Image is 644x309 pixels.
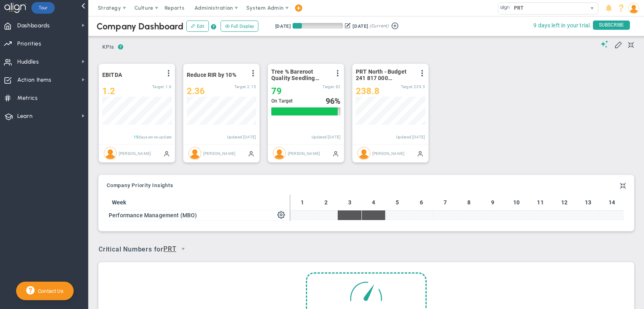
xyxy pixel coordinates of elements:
span: Dashboards [17,17,50,34]
th: 13 [576,195,600,210]
span: Administration [194,5,233,11]
span: 1.2 [102,86,115,96]
span: KPIs [99,41,118,54]
span: Company Priority Insights [107,183,173,188]
span: [PERSON_NAME] [372,151,405,156]
img: Hannah Dogru [273,147,286,160]
div: [DATE] [275,23,291,30]
button: KPIs [99,41,118,55]
div: No data for Mon Oct 27 2025 to Sun Nov 02 2025 [409,210,433,220]
span: Updated [DATE] [312,135,341,139]
th: 14 [600,195,624,210]
div: 0 • 0 • 0 [0%] Mon Oct 06 2025 to Sun Oct 12 2025 [338,210,361,220]
th: 7 [433,195,457,210]
div: No data for Mon Dec 22 2025 to Sat Dec 27 2025 [600,210,623,220]
span: Priorities [17,35,41,52]
span: Updated [DATE] [396,135,425,139]
span: Edit My KPIs [614,40,622,48]
span: Contact Us [35,288,64,294]
span: Company Dashboard [97,21,184,32]
th: 4 [362,195,386,210]
th: 12 [552,195,576,210]
th: 10 [505,195,528,210]
span: 15 [134,135,138,139]
span: [PERSON_NAME] [288,151,320,156]
div: No data for Mon Dec 15 2025 to Sun Dec 21 2025 [576,210,599,220]
th: 9 [481,195,505,210]
span: PRT [510,3,523,13]
span: Strategy [98,5,121,11]
span: PRT North - Budget 241 817 000 seedlings [356,68,414,81]
span: Manually Updated [248,150,254,157]
th: Week [109,195,273,210]
th: 3 [338,195,361,210]
span: 96 [326,96,334,106]
span: Culture [134,5,153,11]
img: Hannah Dogru [357,147,370,160]
span: Huddles [17,54,39,70]
div: No data for Mon Nov 03 2025 to Sun Nov 09 2025 [433,210,456,220]
div: No data for Sun Sep 28 2025 to Sun Sep 28 2025 [290,210,314,220]
span: 79 [271,86,282,96]
th: 5 [386,195,409,210]
span: Metrics [17,90,38,107]
div: 0 • 0 • 0 [0%] Mon Oct 13 2025 to Sun Oct 19 2025 [362,210,385,220]
div: No data for Mon Dec 01 2025 to Sun Dec 07 2025 [528,210,552,220]
span: Performance Management (MBO) [109,212,197,218]
button: Full Display [221,21,258,32]
span: Tree % Bareroot Quality Seedling Yield [271,68,330,81]
span: Target: [234,84,246,89]
img: 33644.Company.photo [500,3,510,13]
span: Suggestions (AI Feature) [601,40,609,48]
span: select [586,3,598,14]
span: PRT [163,244,176,254]
span: Manually Updated [332,150,339,157]
span: Critical Numbers for [99,242,192,257]
span: System Admin [246,5,284,11]
th: 11 [528,195,552,210]
span: [PERSON_NAME] [203,151,235,156]
span: Target: [152,84,164,89]
img: Hannah Dogru [104,147,117,160]
span: 2.36 [187,86,205,96]
span: days since update [138,135,171,139]
div: No data for Mon Oct 20 2025 to Sun Oct 26 2025 [386,210,409,220]
div: [DATE] [353,23,368,30]
span: select [176,242,190,256]
span: Target: [401,84,413,89]
span: 1.6 [165,84,171,89]
button: Company Priority Insights [107,183,173,189]
img: Hannah Dogru [188,147,201,160]
span: Action Items [17,72,52,89]
span: 239.5 [414,84,425,89]
span: 238.8 [356,86,380,96]
div: % [326,97,341,105]
span: [PERSON_NAME] [119,151,151,156]
img: 193898.Person.photo [628,3,639,14]
div: No data for Mon Nov 24 2025 to Sun Nov 30 2025 [505,210,528,220]
span: EBITDA [102,72,122,78]
button: Edit [186,21,209,32]
span: 9 days left in your trial. [533,21,591,31]
th: 8 [457,195,481,210]
div: No data for Mon Dec 08 2025 to Sun Dec 14 2025 [552,210,576,220]
span: Target: [322,84,334,89]
span: Manually Updated [417,150,423,157]
span: (Current) [369,23,389,30]
span: Updated [DATE] [227,135,256,139]
span: 82 [336,84,341,89]
span: 2.15 [247,84,256,89]
th: 1 [290,195,314,210]
div: No data for Mon Sep 29 2025 to Sun Oct 05 2025 [314,210,337,220]
div: No data for Mon Nov 10 2025 to Sun Nov 16 2025 [457,210,480,220]
th: 2 [314,195,338,210]
span: Reduce RIR by 10% [187,72,236,78]
span: Manually Updated [163,150,170,157]
span: Learn [17,108,33,125]
span: On Target [271,98,293,104]
div: No data for Mon Nov 17 2025 to Sun Nov 23 2025 [481,210,504,220]
th: 6 [409,195,433,210]
div: Period Progress: 18% Day 17 of 90 with 73 remaining. [293,23,343,29]
span: SUBSCRIBE [593,21,630,30]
